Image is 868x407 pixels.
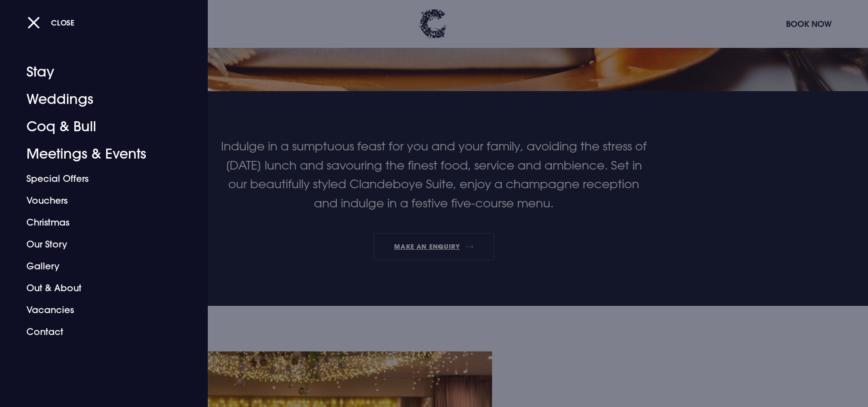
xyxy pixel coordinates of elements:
[26,299,170,321] a: Vacancies
[26,321,170,343] a: Contact
[26,277,170,299] a: Out & About
[26,113,170,140] a: Coq & Bull
[26,58,170,86] a: Stay
[26,140,170,168] a: Meetings & Events
[26,168,170,190] a: Special Offers
[51,18,75,27] span: Close
[26,255,170,277] a: Gallery
[26,211,170,233] a: Christmas
[26,190,170,211] a: Vouchers
[27,13,75,32] button: Close
[26,233,170,255] a: Our Story
[26,86,170,113] a: Weddings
